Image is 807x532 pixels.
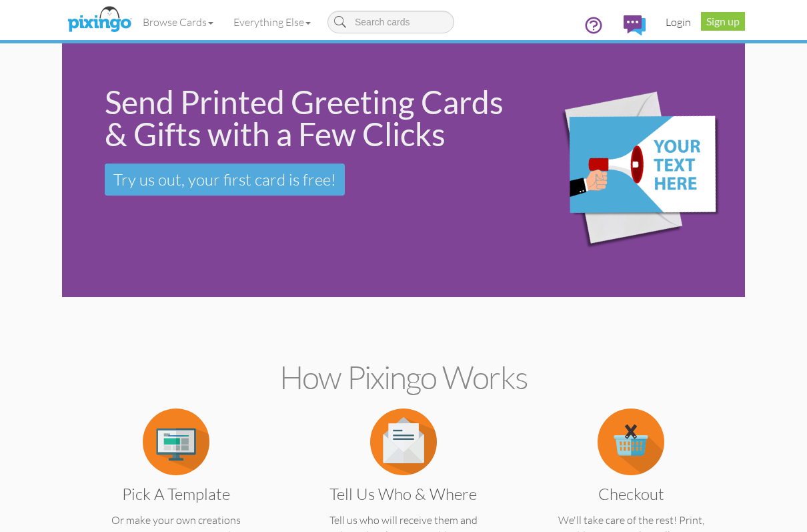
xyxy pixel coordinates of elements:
img: item.alt [598,409,664,475]
a: Try us out, your first card is free! [105,164,345,196]
h3: Tell us Who & Where [320,485,487,503]
img: eb544e90-0942-4412-bfe0-c610d3f4da7c.png [526,73,740,268]
img: item.alt [143,409,209,475]
a: Everything Else [223,5,321,39]
h3: Pick a Template [93,485,259,503]
a: Sign up [701,12,745,31]
h2: How Pixingo works [85,360,722,395]
img: pixingo logo [64,3,135,37]
span: Try us out, your first card is free! [113,170,336,190]
img: item.alt [370,409,437,475]
div: Send Printed Greeting Cards & Gifts with a Few Clicks [105,86,507,150]
a: Login [656,5,701,39]
a: Browse Cards [133,5,223,39]
img: comments.svg [624,15,646,35]
input: Search cards [327,11,454,33]
h3: Checkout [548,485,714,503]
